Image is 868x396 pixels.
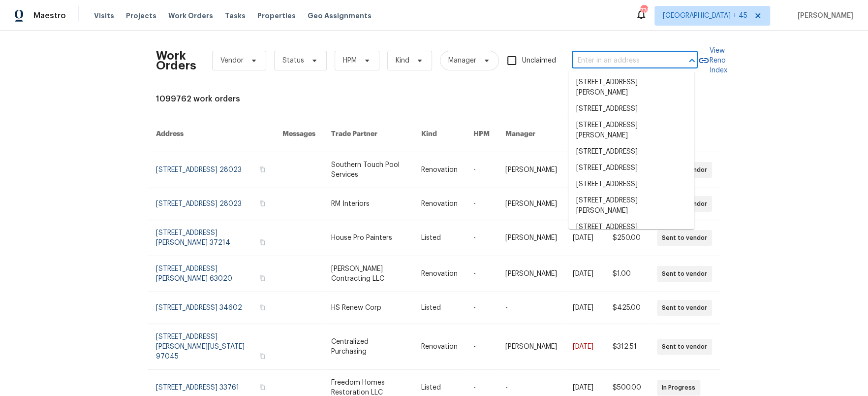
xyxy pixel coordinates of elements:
span: Properties [257,11,296,21]
td: [PERSON_NAME] [497,324,564,370]
td: - [465,256,497,292]
a: View Reno Index [698,46,727,75]
td: HS Renew Corp [323,292,413,324]
span: [PERSON_NAME] [794,11,853,21]
td: - [465,324,497,370]
button: Copy Address [258,274,267,283]
button: Close [685,54,699,67]
td: [PERSON_NAME] [497,188,564,220]
button: Copy Address [258,303,267,312]
li: [STREET_ADDRESS] [568,101,694,117]
th: Due Date [564,116,605,152]
th: Messages [275,116,323,152]
li: [STREET_ADDRESS] [568,144,694,160]
span: [GEOGRAPHIC_DATA] + 45 [663,11,747,21]
span: Projects [126,11,156,21]
button: Copy Address [258,352,267,361]
div: 1099762 work orders [156,94,712,104]
td: - [465,152,497,188]
td: - [465,188,497,220]
li: [STREET_ADDRESS][PERSON_NAME] [568,117,694,144]
span: Maestro [33,11,66,21]
td: [PERSON_NAME] [497,256,564,292]
button: Copy Address [258,199,267,208]
span: Kind [396,56,409,66]
span: Geo Assignments [308,11,372,21]
td: RM Interiors [323,188,413,220]
td: - [465,292,497,324]
td: - [465,220,497,256]
th: Manager [497,116,564,152]
span: Unclaimed [522,56,556,66]
td: [PERSON_NAME] [497,152,564,188]
td: Renovation [413,152,465,188]
button: Copy Address [258,238,267,247]
th: Address [148,116,275,152]
td: Listed [413,220,465,256]
button: Copy Address [258,383,267,392]
input: Enter in an address [572,53,670,68]
span: Vendor [220,56,244,66]
td: [PERSON_NAME] Contracting LLC [323,256,413,292]
span: Visits [94,11,114,21]
td: House Pro Painters [323,220,413,256]
td: Listed [413,292,465,324]
th: Trade Partner [323,116,413,152]
li: [STREET_ADDRESS] [568,219,694,235]
span: Manager [448,56,476,66]
td: Southern Touch Pool Services [323,152,413,188]
h2: Work Orders [156,51,196,70]
li: [STREET_ADDRESS] [568,160,694,176]
th: HPM [465,116,497,152]
li: [STREET_ADDRESS] [568,176,694,193]
td: Renovation [413,256,465,292]
li: [STREET_ADDRESS][PERSON_NAME] [568,193,694,219]
span: HPM [343,56,357,66]
td: [PERSON_NAME] [497,220,564,256]
button: Copy Address [258,165,267,174]
span: Work Orders [168,11,213,21]
li: [STREET_ADDRESS][PERSON_NAME] [568,74,694,101]
span: Tasks [225,12,246,19]
td: Renovation [413,188,465,220]
div: 776 [640,6,647,16]
span: Status [282,56,304,66]
th: Kind [413,116,465,152]
td: Renovation [413,324,465,370]
td: Centralized Purchasing [323,324,413,370]
td: - [497,292,564,324]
